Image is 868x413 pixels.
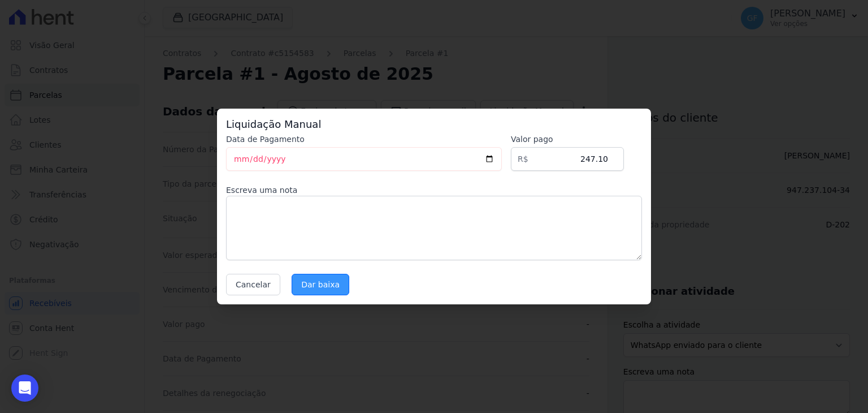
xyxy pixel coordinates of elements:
h3: Liquidação Manual [226,118,642,131]
label: Data de Pagamento [226,134,502,145]
label: Valor pago [511,134,624,145]
label: Escreva uma nota [226,184,642,196]
button: Cancelar [226,274,280,295]
div: Open Intercom Messenger [11,375,38,402]
input: Dar baixa [292,274,349,295]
